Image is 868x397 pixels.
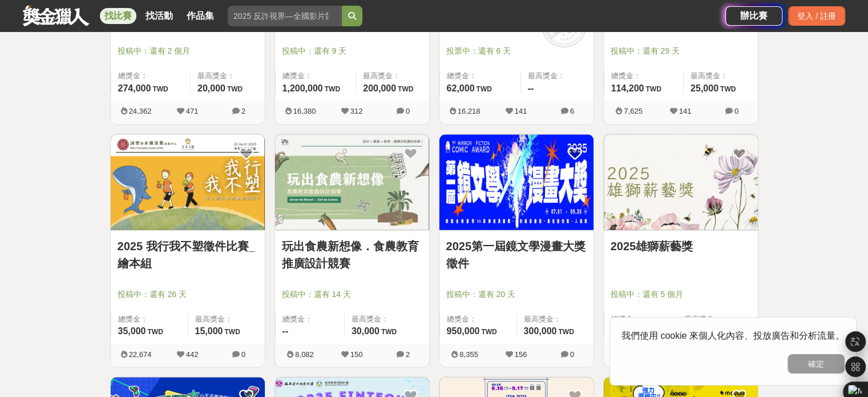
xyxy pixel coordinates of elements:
[100,8,136,24] a: 找比賽
[515,107,527,115] span: 141
[282,45,422,57] span: 投稿中：還有 9 天
[118,288,258,300] span: 投稿中：還有 26 天
[611,83,644,93] span: 114,200
[147,327,163,335] span: TWD
[195,326,223,335] span: 15,000
[447,326,480,335] span: 950,000
[241,107,245,115] span: 2
[621,331,845,340] span: 我們使用 cookie 來個人化內容、投放廣告和分析流量。
[524,326,557,335] span: 300,000
[611,45,751,57] span: 投稿中：還有 29 天
[241,350,245,358] span: 0
[691,70,751,82] span: 最高獎金：
[458,107,481,115] span: 16,218
[282,70,349,82] span: 總獎金：
[720,85,736,93] span: TWD
[684,313,751,324] span: 最高獎金：
[282,83,323,93] span: 1,200,000
[282,237,422,271] a: 玩出食農新想像．食農教育推廣設計競賽
[725,6,782,26] a: 辦比賽
[439,134,594,230] img: Cover Image
[645,85,661,93] span: TWD
[447,83,475,93] span: 62,000
[604,134,758,230] img: Cover Image
[734,107,738,115] span: 0
[691,83,718,93] span: 25,000
[398,85,413,93] span: TWD
[570,350,574,358] span: 0
[352,326,380,335] span: 30,000
[459,350,478,358] span: 8,355
[293,107,316,115] span: 16,380
[481,327,496,335] span: TWD
[528,83,534,93] span: --
[611,237,751,254] a: 2025雄獅薪藝獎
[679,107,692,115] span: 141
[476,85,491,93] span: TWD
[515,350,527,358] span: 156
[118,313,181,324] span: 總獎金：
[446,288,587,300] span: 投稿中：還有 20 天
[282,313,337,324] span: 總獎金：
[118,237,258,271] a: 2025 我行我不塑徵件比賽_繪本組
[363,83,396,93] span: 200,000
[186,107,199,115] span: 471
[363,70,422,82] span: 最高獎金：
[446,237,587,271] a: 2025第一屆鏡文學漫畫大獎徵件
[611,313,671,324] span: 總獎金：
[118,70,183,82] span: 總獎金：
[141,8,177,24] a: 找活動
[282,288,422,300] span: 投稿中：還有 14 天
[228,6,342,26] input: 2025 反詐視界—全國影片競賽
[350,350,363,358] span: 150
[118,45,258,57] span: 投稿中：還有 2 個月
[129,107,152,115] span: 24,362
[381,327,397,335] span: TWD
[186,350,199,358] span: 442
[611,288,751,300] span: 投稿中：還有 5 個月
[446,45,587,57] span: 投票中：還有 6 天
[528,70,587,82] span: 最高獎金：
[118,326,146,335] span: 35,000
[558,327,574,335] span: TWD
[788,6,845,26] div: 登入 / 註冊
[524,313,587,324] span: 最高獎金：
[352,313,422,324] span: 最高獎金：
[325,85,340,93] span: TWD
[624,107,643,115] span: 7,625
[224,327,240,335] span: TWD
[447,313,510,324] span: 總獎金：
[570,107,574,115] span: 6
[195,313,258,324] span: 最高獎金：
[197,83,225,93] span: 20,000
[129,350,152,358] span: 22,674
[350,107,363,115] span: 312
[447,70,514,82] span: 總獎金：
[227,85,243,93] span: TWD
[182,8,219,24] a: 作品集
[406,107,410,115] span: 0
[118,83,151,93] span: 274,000
[275,134,429,230] img: Cover Image
[197,70,258,82] span: 最高獎金：
[788,354,845,374] button: 確定
[611,70,676,82] span: 總獎金：
[152,85,168,93] span: TWD
[406,350,410,358] span: 2
[111,134,265,230] img: Cover Image
[295,350,314,358] span: 8,082
[282,326,289,335] span: --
